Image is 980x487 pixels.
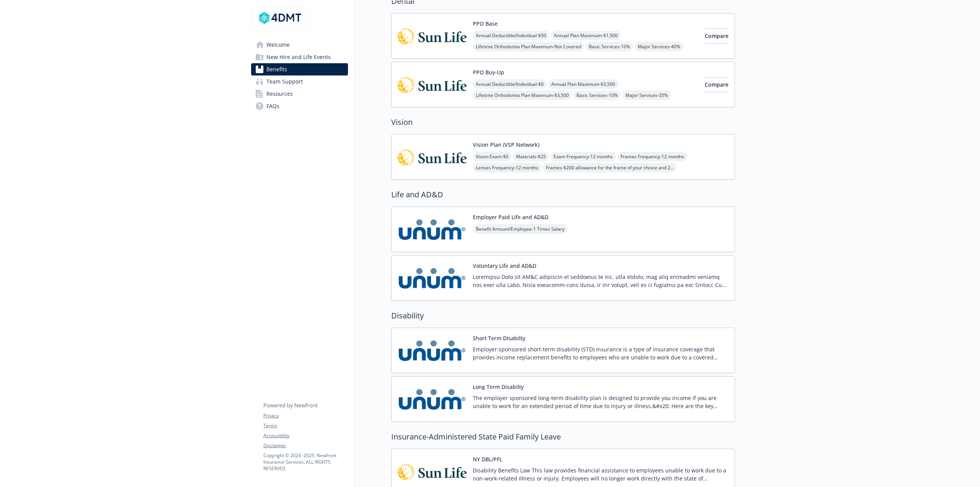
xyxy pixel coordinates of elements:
span: Benefits [266,63,287,75]
span: Compare [705,32,728,39]
span: Frames - $200 allowance for the frame of your choice and 20% off the amount over your allowance; ... [543,163,677,172]
button: Employer Paid Life and AD&D [473,213,549,221]
span: Annual Deductible/Individual - $0 [473,79,547,89]
p: Disability Benefits Law This law provides financial assistance to employees unable to work due to... [473,466,728,482]
h2: Life and AD&D [391,189,735,200]
img: Sun Life Financial carrier logo [398,141,467,173]
a: Benefits [251,63,348,75]
span: Lenses Frequency - 12 months [473,163,541,172]
h2: Insurance-Administered State Paid Family Leave [391,431,735,443]
span: Exam Frequency - 12 months [550,152,616,161]
p: Loremipsu Dolo sit AM&C adipiscin el seddoeius te inc, utla etdolo, mag aliq enimadmi veniamq nos... [473,273,728,289]
span: Lifetime Orthodontia Plan Maximum - Not Covered [473,42,584,51]
span: Major Services - 40% [635,42,683,51]
h2: Vision [391,116,735,128]
button: Short Term Disabilty [473,334,525,342]
span: Materials - $25 [513,152,549,161]
span: Major Services - 35% [622,90,671,100]
img: Sun Life Financial carrier logo [398,20,467,52]
span: Resources [266,88,293,100]
span: Annual Plan Maximum - $3,500 [548,79,618,89]
span: Annual Plan Maximum - $1,500 [551,31,621,40]
img: Sun Life Financial carrier logo [398,68,467,101]
button: Vision Plan (VSP Network) [473,141,539,149]
a: Privacy [263,412,348,419]
span: Compare [705,81,728,88]
button: NY DBL/PFL [473,455,502,463]
a: Accessibility [263,432,348,439]
img: UNUM carrier logo [398,262,467,294]
button: Compare [705,28,728,44]
p: Copyright © 2024 - 2025 , Newfront Insurance Services, ALL RIGHTS RESERVED [263,452,348,472]
span: Team Support [266,75,303,88]
button: Long Term Disabilty [473,383,524,391]
p: The employer sponsored long-term disability plan is designed to provide you income if you are una... [473,394,728,410]
a: Terms [263,422,348,429]
h2: Disability [391,310,735,321]
span: FAQs [266,100,279,112]
button: Voluntary Life and AD&D [473,262,536,270]
span: Welcome [266,39,290,51]
span: Lifetime Orthodontia Plan Maximum - $3,500 [473,90,572,100]
span: Benefit Amount/Employee - 1 Times Salary [473,224,568,234]
img: UNUM carrier logo [398,383,467,415]
button: Compare [705,77,728,92]
span: New Hire and Life Events [266,51,331,63]
a: Resources [251,88,348,100]
span: Vision Exam - $0 [473,152,511,161]
button: PPO Base [473,20,498,28]
a: Disclaimer [263,442,348,449]
span: Frames Frequency - 12 months [617,152,687,161]
img: UNUM carrier logo [398,213,467,246]
img: UNUM carrier logo [398,334,467,367]
span: Basic Services - 10% [586,42,633,51]
span: Annual Deductible/Individual - $50 [473,31,549,40]
a: FAQs [251,100,348,112]
button: PPO Buy-Up [473,68,504,76]
a: New Hire and Life Events [251,51,348,63]
span: Basic Services - 10% [573,90,621,100]
a: Team Support [251,75,348,88]
p: Employer-sponsored short-term disability (STD) insurance is a type of insurance coverage that pro... [473,345,728,361]
a: Welcome [251,39,348,51]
